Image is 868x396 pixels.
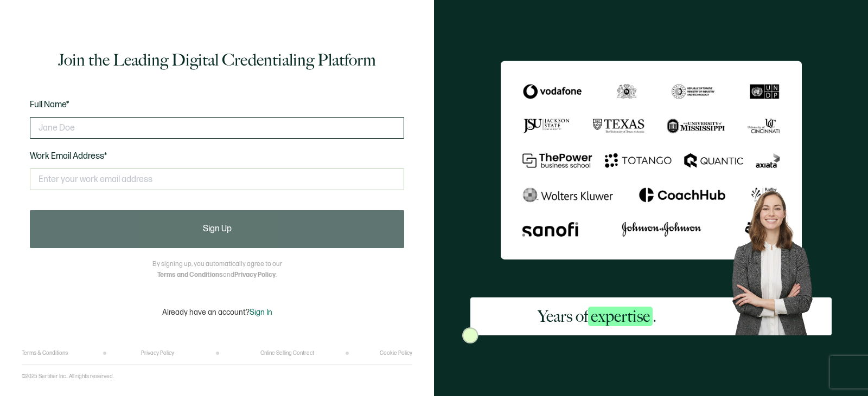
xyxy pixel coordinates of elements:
[30,168,404,190] input: Enter your work email address
[250,308,272,317] span: Sign In
[30,117,404,139] input: Jane Doe
[501,61,802,259] img: Sertifier Signup - Years of <span class="strong-h">expertise</span>.
[462,327,478,343] img: Sertifier Signup
[22,373,114,380] p: ©2025 Sertifier Inc.. All rights reserved.
[141,350,174,356] a: Privacy Policy
[30,151,107,161] span: Work Email Address*
[588,307,653,326] span: expertise
[22,350,68,356] a: Terms & Conditions
[30,100,69,110] span: Full Name*
[30,210,404,248] button: Sign Up
[58,49,376,71] h1: Join the Leading Digital Credentialing Platform
[538,306,656,327] h2: Years of .
[260,350,314,356] a: Online Selling Contract
[234,271,276,279] a: Privacy Policy
[203,225,232,233] span: Sign Up
[152,259,282,281] p: By signing up, you automatically agree to our and .
[157,271,223,279] a: Terms and Conditions
[723,183,832,335] img: Sertifier Signup - Years of <span class="strong-h">expertise</span>. Hero
[380,350,412,356] a: Cookie Policy
[162,308,272,317] p: Already have an account?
